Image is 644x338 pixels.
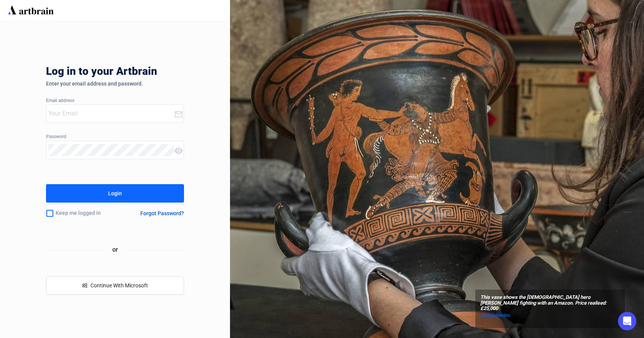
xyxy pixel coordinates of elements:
div: Login [108,187,122,200]
div: Email address [46,98,184,104]
span: Continue With Microsoft [90,282,148,289]
span: windows [82,283,87,288]
div: Log in to your Artbrain [46,65,276,81]
button: windowsContinue With Microsoft [46,276,184,295]
span: This vase shows the [DEMOGRAPHIC_DATA] hero [PERSON_NAME] fighting with an Amazon. Price realised... [480,295,620,312]
div: Keep me logged in [46,205,122,221]
div: Forgot Password? [140,210,184,216]
button: Login [46,184,184,203]
span: @christiesinc [480,312,511,318]
div: Password [46,134,184,140]
input: Your Email [48,107,174,120]
div: Open Intercom Messenger [618,312,636,330]
div: Enter your email address and password. [46,81,184,87]
span: or [106,245,124,254]
a: @christiesinc [480,312,620,319]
